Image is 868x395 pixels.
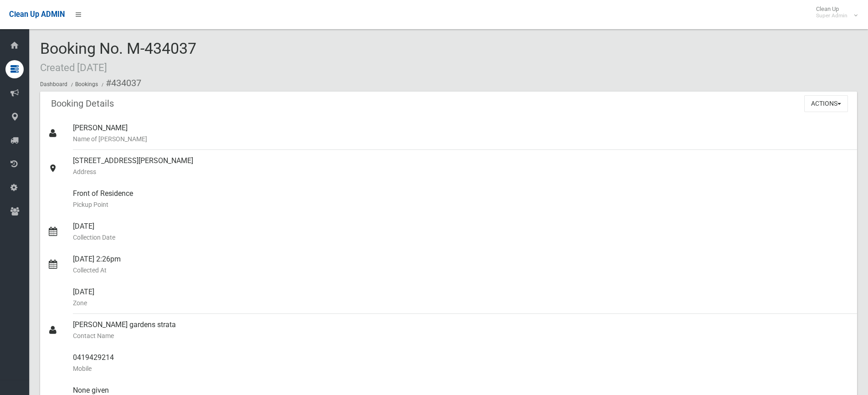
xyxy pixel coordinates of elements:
small: Contact Name [73,330,850,341]
span: Clean Up ADMIN [9,10,65,19]
small: Address [73,166,850,177]
div: [DATE] 2:26pm [73,248,850,281]
li: #434037 [99,75,141,92]
button: Actions [804,95,848,112]
div: 0419429214 [73,347,850,380]
span: Booking No. M-434037 [40,39,196,75]
small: Mobile [73,363,850,374]
small: Collection Date [73,232,850,243]
div: [PERSON_NAME] gardens strata [73,314,850,347]
small: Pickup Point [73,199,850,210]
small: Zone [73,298,850,308]
small: Name of [PERSON_NAME] [73,133,850,144]
small: Created [DATE] [40,62,107,73]
div: [DATE] [73,281,850,314]
a: Bookings [75,81,98,87]
div: [DATE] [73,215,850,248]
div: [STREET_ADDRESS][PERSON_NAME] [73,150,850,183]
header: Booking Details [40,95,125,113]
span: Clean Up [812,5,857,19]
small: Collected At [73,265,850,276]
div: Front of Residence [73,183,850,215]
div: [PERSON_NAME] [73,117,850,150]
a: Dashboard [40,81,67,87]
small: Super Admin [816,12,847,19]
